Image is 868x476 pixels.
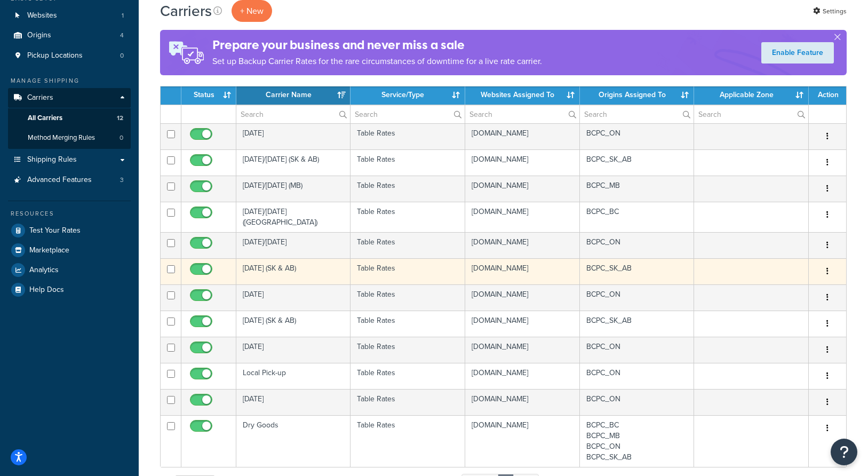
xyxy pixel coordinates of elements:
td: [DOMAIN_NAME] [465,202,580,232]
td: Table Rates [351,389,465,415]
span: 0 [120,51,124,60]
td: BCPC_MB [580,176,695,202]
td: BCPC_ON [580,363,695,389]
span: 4 [120,31,124,40]
span: Marketplace [29,246,69,255]
input: Search [236,105,350,123]
td: Table Rates [351,176,465,202]
span: All Carriers [28,114,62,123]
td: BCPC_BC BCPC_MB BCPC_ON BCPC_SK_AB [580,415,695,467]
a: Settings [813,4,847,19]
input: Search [694,105,808,123]
a: Shipping Rules [8,150,131,170]
td: BCPC_SK_AB [580,258,695,284]
li: Marketplace [8,241,131,260]
td: Table Rates [351,123,465,149]
td: [DOMAIN_NAME] [465,232,580,258]
span: Origins [27,31,51,40]
td: [DATE] [236,284,351,311]
td: [DOMAIN_NAME] [465,363,580,389]
td: Table Rates [351,363,465,389]
a: Help Docs [8,280,131,299]
li: Method Merging Rules [8,128,131,148]
span: 0 [120,133,123,142]
th: Applicable Zone: activate to sort column ascending [694,85,809,105]
td: Table Rates [351,311,465,337]
th: Status: activate to sort column ascending [181,85,236,105]
span: Analytics [29,266,59,275]
span: Advanced Features [27,176,92,185]
span: Test Your Rates [29,226,81,235]
td: Table Rates [351,149,465,176]
td: Table Rates [351,415,465,467]
td: Dry Goods [236,415,351,467]
p: Set up Backup Carrier Rates for the rare circumstances of downtime for a live rate carrier. [212,54,542,69]
th: Carrier Name: activate to sort column ascending [236,85,351,105]
h1: Carriers [160,1,212,21]
a: Advanced Features 3 [8,170,131,190]
td: BCPC_ON [580,284,695,311]
td: BCPC_SK_AB [580,311,695,337]
input: Search [465,105,579,123]
div: Resources [8,209,131,218]
a: Pickup Locations 0 [8,46,131,66]
td: [DATE] [236,337,351,363]
td: [DOMAIN_NAME] [465,149,580,176]
li: Websites [8,6,131,26]
td: [DATE] [236,389,351,415]
td: [DOMAIN_NAME] [465,123,580,149]
td: [DOMAIN_NAME] [465,284,580,311]
td: [DATE]/[DATE] (MB) [236,176,351,202]
td: BCPC_ON [580,232,695,258]
td: BCPC_SK_AB [580,149,695,176]
li: All Carriers [8,108,131,128]
td: [DOMAIN_NAME] [465,311,580,337]
td: Table Rates [351,258,465,284]
td: [DATE]/[DATE] (SK & AB) [236,149,351,176]
span: Method Merging Rules [28,133,95,142]
li: Origins [8,26,131,45]
span: 1 [122,11,124,20]
td: BCPC_ON [580,123,695,149]
h4: Prepare your business and never miss a sale [212,36,542,54]
a: Origins 4 [8,26,131,45]
a: Analytics [8,260,131,280]
span: Websites [27,11,57,20]
a: Websites 1 [8,6,131,26]
a: All Carriers 12 [8,108,131,128]
td: [DOMAIN_NAME] [465,176,580,202]
td: [DOMAIN_NAME] [465,258,580,284]
li: Pickup Locations [8,46,131,66]
li: Carriers [8,88,131,149]
td: [DOMAIN_NAME] [465,337,580,363]
td: Table Rates [351,337,465,363]
a: Method Merging Rules 0 [8,128,131,148]
img: ad-rules-rateshop-fe6ec290ccb7230408bd80ed9643f0289d75e0ffd9eb532fc0e269fcd187b520.png [160,30,212,75]
td: [DATE]/[DATE] [236,232,351,258]
li: Advanced Features [8,170,131,190]
a: Enable Feature [761,42,834,64]
td: [DATE]/[DATE] ([GEOGRAPHIC_DATA]) [236,202,351,232]
td: Local Pick-up [236,363,351,389]
div: Manage Shipping [8,76,131,85]
input: Search [351,105,464,123]
td: [DATE] (SK & AB) [236,258,351,284]
td: Table Rates [351,202,465,232]
th: Service/Type: activate to sort column ascending [351,85,465,105]
span: Shipping Rules [27,155,77,164]
td: [DOMAIN_NAME] [465,389,580,415]
a: Test Your Rates [8,221,131,240]
td: [DATE] [236,123,351,149]
td: Table Rates [351,284,465,311]
span: Help Docs [29,285,64,295]
td: BCPC_ON [580,389,695,415]
span: 3 [120,176,124,185]
button: Open Resource Center [831,439,857,465]
span: Carriers [27,93,53,102]
td: Table Rates [351,232,465,258]
span: 12 [117,114,123,123]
